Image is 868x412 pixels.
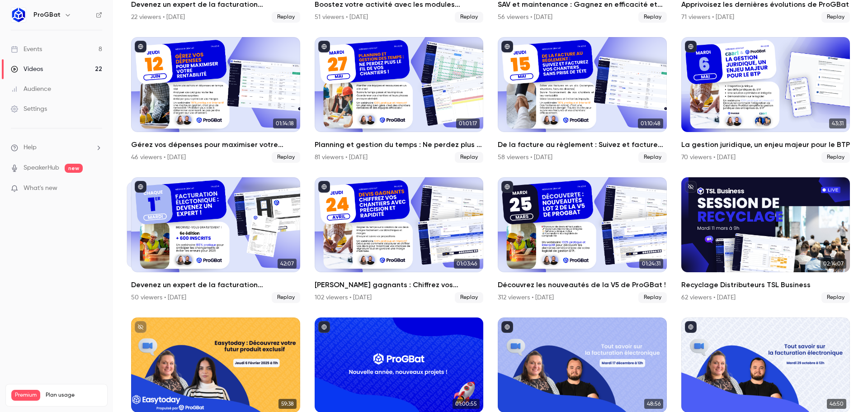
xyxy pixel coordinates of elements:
h2: Planning et gestion du temps : Ne perdez plus le fil de vos chantiers ! [315,139,484,150]
li: Recyclage Distributeurs TSL Business [681,177,850,303]
span: 01:00:55 [453,399,480,409]
span: Plan usage [46,392,102,399]
button: unpublished [685,181,697,193]
span: Replay [638,12,667,23]
button: published [318,41,330,52]
button: published [135,181,146,193]
a: 01:14:18Gérez vos dépenses pour maximiser votre rentabilité46 viewers • [DATE]Replay [131,37,300,163]
span: Replay [455,152,483,163]
span: Replay [272,12,300,23]
span: 48:56 [644,399,663,409]
div: 102 viewers • [DATE] [315,293,372,302]
div: Settings [11,104,47,114]
button: published [501,321,513,333]
div: 312 viewers • [DATE] [498,293,554,302]
h2: De la facture au règlement : Suivez et facturez vos chantiers sans prise de tête [498,139,667,150]
span: Replay [272,152,300,163]
h2: Recyclage Distributeurs TSL Business [681,279,850,290]
h6: ProGBat [33,10,61,19]
a: SpeakerHub [24,163,59,173]
li: Devenez un expert de la facturation électronique 🚀 [131,177,300,303]
li: Découvrez les nouveautés de la V5 de ProGBat ! [498,177,667,303]
span: Replay [272,292,300,303]
div: 81 viewers • [DATE] [315,153,368,162]
span: Replay [821,292,850,303]
span: Replay [455,12,483,23]
div: Audience [11,85,51,94]
a: 01:03:46[PERSON_NAME] gagnants : Chiffrez vos chantiers avec précision et rapidité102 viewers • [... [315,177,484,303]
span: 01:24:31 [639,259,663,269]
div: 71 viewers • [DATE] [681,13,734,22]
li: La gestion juridique, un enjeu majeur pour le BTP [681,37,850,163]
span: 01:01:17 [456,118,480,128]
span: 46:50 [827,399,846,409]
button: published [318,181,330,193]
span: Replay [638,152,667,163]
button: published [135,41,146,52]
div: Events [11,45,42,54]
span: 01:10:48 [638,118,663,128]
div: 56 viewers • [DATE] [498,13,552,22]
span: 59:38 [278,399,297,409]
li: De la facture au règlement : Suivez et facturez vos chantiers sans prise de tête [498,37,667,163]
button: published [685,41,697,52]
a: 43:31La gestion juridique, un enjeu majeur pour le BTP70 viewers • [DATE]Replay [681,37,850,163]
li: Planning et gestion du temps : Ne perdez plus le fil de vos chantiers ! [315,37,484,163]
span: 01:14:18 [273,118,297,128]
iframe: Noticeable Trigger [91,185,102,193]
button: published [685,321,697,333]
div: 46 viewers • [DATE] [131,153,186,162]
span: 01:03:46 [454,259,480,269]
a: 01:01:17Planning et gestion du temps : Ne perdez plus le fil de vos chantiers !81 viewers • [DATE... [315,37,484,163]
a: 01:10:48De la facture au règlement : Suivez et facturez vos chantiers sans prise de tête58 viewer... [498,37,667,163]
h2: Découvrez les nouveautés de la V5 de ProGBat ! [498,279,667,290]
span: Help [24,143,37,152]
span: Replay [455,292,483,303]
h2: Gérez vos dépenses pour maximiser votre rentabilité [131,139,300,150]
span: 42:07 [278,259,297,269]
span: Replay [638,292,667,303]
button: published [501,181,513,193]
li: Devis gagnants : Chiffrez vos chantiers avec précision et rapidité [315,177,484,303]
span: 43:31 [829,118,846,128]
a: 42:0742:07Devenez un expert de la facturation électronique 🚀50 viewers • [DATE]Replay [131,177,300,303]
div: 58 viewers • [DATE] [498,153,552,162]
h2: Devenez un expert de la facturation électronique 🚀 [131,279,300,290]
a: 02:14:07Recyclage Distributeurs TSL Business62 viewers • [DATE]Replay [681,177,850,303]
button: published [318,321,330,333]
span: Replay [821,12,850,23]
div: 62 viewers • [DATE] [681,293,736,302]
button: unpublished [135,321,146,333]
span: 02:14:07 [821,259,846,269]
a: 01:24:31Découvrez les nouveautés de la V5 de ProGBat !312 viewers • [DATE]Replay [498,177,667,303]
li: help-dropdown-opener [11,143,102,152]
h2: [PERSON_NAME] gagnants : Chiffrez vos chantiers avec précision et rapidité [315,279,484,290]
span: What's new [24,184,57,193]
div: Videos [11,65,43,74]
span: new [65,164,83,173]
span: Replay [821,152,850,163]
li: Gérez vos dépenses pour maximiser votre rentabilité [131,37,300,163]
div: 50 viewers • [DATE] [131,293,186,302]
div: 70 viewers • [DATE] [681,153,736,162]
div: 51 viewers • [DATE] [315,13,368,22]
div: 22 viewers • [DATE] [131,13,185,22]
span: Premium [11,390,40,401]
h2: La gestion juridique, un enjeu majeur pour le BTP [681,139,850,150]
button: published [501,41,513,52]
img: ProGBat [11,8,26,22]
